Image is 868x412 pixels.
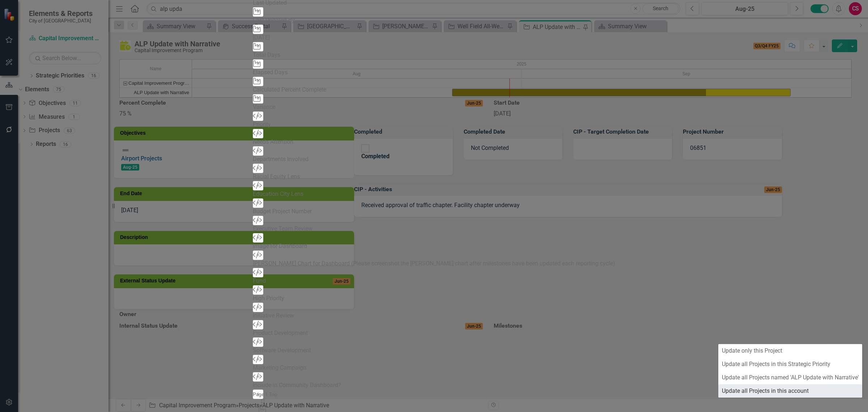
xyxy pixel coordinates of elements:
div: Departments Involved [253,155,615,164]
div: Fund [253,277,615,285]
small: Page 1 Top [253,391,277,397]
a: Update only this Project [718,344,862,357]
a: Update all Projects named 'ALP Update with Narrative' [718,371,862,384]
div: Priority [253,121,615,129]
div: Software Development [253,346,615,355]
div: Include in Community Dashboard? [253,381,615,390]
div: Last Updated By [253,16,615,25]
div: Total Days [253,51,615,59]
div: Budget Project Number [253,207,615,216]
div: Needs Attention [253,138,615,146]
div: Product Development [253,329,615,337]
div: Calculated Percent Complete [253,86,615,94]
div: Marketing Campaign [253,364,615,372]
a: Update all Projects in this Strategic Priority [718,357,862,371]
div: Executive Team Review [253,225,615,233]
div: High Priority [253,294,615,303]
div: Racial Equity Lens [253,173,615,181]
div: Image for Dashboard [253,242,615,251]
div: Variance [253,103,615,112]
div: Elapsed Days [253,68,615,77]
div: Initiative Review [253,312,615,320]
a: Update all Projects in this account [718,384,862,398]
div: [DATE] [253,34,615,42]
div: Education City Lens [253,190,615,198]
div: [PERSON_NAME] Chart for Dashboard (Please screenshot the [PERSON_NAME] chart after milestones hav... [253,260,615,268]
